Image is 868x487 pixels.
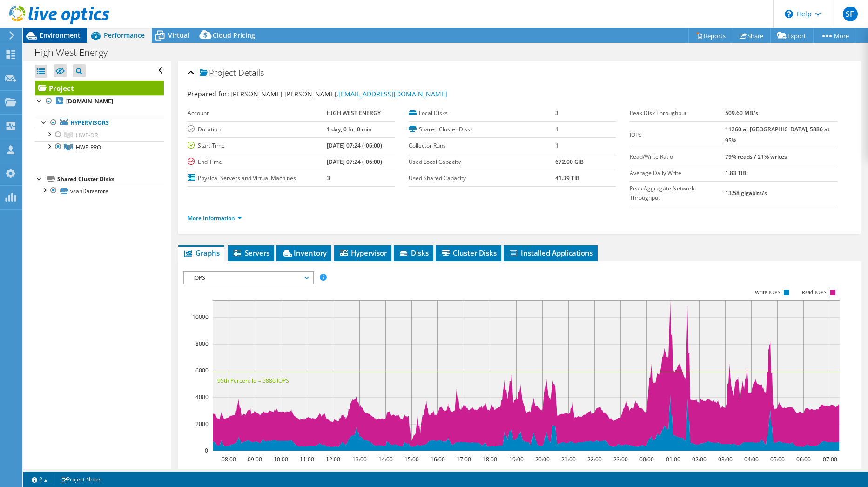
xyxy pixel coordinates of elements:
[66,97,113,105] b: [DOMAIN_NAME]
[195,340,209,348] text: 8000
[692,455,706,463] text: 02:00
[430,455,444,463] text: 16:00
[509,455,523,463] text: 19:00
[217,377,289,385] text: 95th Percentile = 5886 IOPS
[35,117,164,129] a: Hypervisors
[770,28,814,43] a: Export
[299,455,314,463] text: 11:00
[352,455,366,463] text: 13:00
[35,185,164,197] a: vsanDatastore
[247,455,262,463] text: 09:00
[718,455,732,463] text: 03:00
[40,31,81,40] span: Environment
[104,31,145,40] span: Performance
[327,174,330,182] b: 3
[327,125,372,133] b: 1 day, 0 hr, 0 min
[188,108,327,118] label: Account
[630,130,725,140] label: IOPS
[630,184,725,203] label: Peak Aggregate Network Throughput
[195,366,209,374] text: 6000
[195,420,209,428] text: 2000
[195,393,209,401] text: 4000
[770,455,784,463] text: 05:00
[409,141,555,150] label: Collector Runs
[744,455,758,463] text: 04:00
[754,289,781,296] text: Write IOPS
[188,157,327,167] label: End Time
[188,272,308,284] span: IOPS
[192,313,209,321] text: 10000
[281,248,327,257] span: Inventory
[725,189,767,197] b: 13.58 gigabits/s
[273,455,288,463] text: 10:00
[404,455,418,463] text: 15:00
[200,68,236,78] span: Project
[338,89,447,98] a: [EMAIL_ADDRESS][DOMAIN_NAME]
[482,455,497,463] text: 18:00
[398,248,429,257] span: Disks
[725,153,787,161] b: 79% reads / 21% writes
[456,455,471,463] text: 17:00
[639,455,653,463] text: 00:00
[725,169,746,177] b: 1.83 TiB
[785,10,793,18] svg: \n
[666,455,680,463] text: 01:00
[822,455,837,463] text: 07:00
[555,142,558,149] b: 1
[440,248,497,257] span: Cluster Disks
[409,174,555,183] label: Used Shared Capacity
[843,7,858,21] span: SF
[587,455,601,463] text: 22:00
[725,125,830,144] b: 11260 at [GEOGRAPHIC_DATA], 5886 at 95%
[188,141,327,150] label: Start Time
[409,108,555,118] label: Local Disks
[725,109,758,117] b: 509.60 MB/s
[232,248,269,257] span: Servers
[230,89,447,98] span: [PERSON_NAME] [PERSON_NAME],
[613,455,627,463] text: 23:00
[555,125,558,133] b: 1
[188,89,229,98] label: Prepared for:
[555,109,558,117] b: 3
[25,473,54,485] a: 2
[188,174,327,183] label: Physical Servers and Virtual Machines
[188,125,327,134] label: Duration
[796,455,810,463] text: 06:00
[327,142,382,149] b: [DATE] 07:24 (-06:00)
[35,81,164,95] a: Project
[630,108,725,118] label: Peak Disk Throughput
[561,455,575,463] text: 21:00
[555,158,584,166] b: 672.00 GiB
[57,174,164,185] div: Shared Cluster Disks
[555,174,579,182] b: 41.39 TiB
[213,31,255,40] span: Cloud Pricing
[325,455,340,463] text: 12:00
[630,169,725,178] label: Average Daily Write
[327,158,382,166] b: [DATE] 07:24 (-06:00)
[378,455,392,463] text: 14:00
[35,141,164,153] a: HWE-PRO
[238,67,264,78] span: Details
[630,152,725,162] label: Read/Write Ratio
[183,248,220,257] span: Graphs
[76,131,98,139] span: HWE-DR
[535,455,549,463] text: 20:00
[409,157,555,167] label: Used Local Capacity
[76,143,101,151] span: HWE-PRO
[168,31,189,40] span: Virtual
[35,95,164,108] a: [DOMAIN_NAME]
[35,129,164,141] a: HWE-DR
[221,455,236,463] text: 08:00
[327,109,381,117] b: HIGH WEST ENERGY
[733,28,771,43] a: Share
[54,473,108,485] a: Project Notes
[205,446,208,454] text: 0
[801,289,827,296] text: Read IOPS
[338,248,387,257] span: Hypervisor
[30,47,122,58] h1: High West Energy
[508,248,593,257] span: Installed Applications
[188,214,242,222] a: More Information
[688,28,733,43] a: Reports
[813,28,856,43] a: More
[409,125,555,134] label: Shared Cluster Disks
